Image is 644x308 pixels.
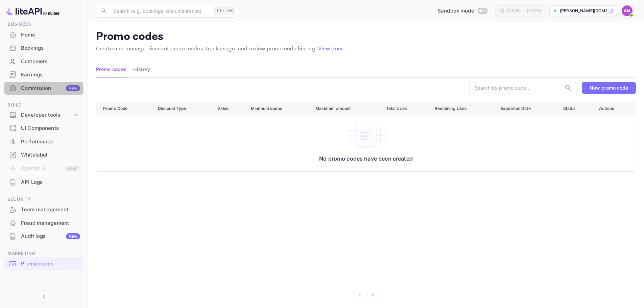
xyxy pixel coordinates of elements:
[4,82,84,94] a: CommissionNew
[21,111,73,119] div: Developer tools
[4,122,84,134] a: UI Components
[495,102,558,115] th: Expiration Date
[4,135,84,148] a: Performance
[4,42,84,54] a: Bookings
[21,85,80,92] div: Commission
[96,30,636,44] p: Promo codes
[21,206,80,214] div: Team management
[622,5,633,16] img: Gideon Marken
[4,148,84,162] div: Whitelabel
[4,217,84,230] div: Fraud management
[4,109,84,121] div: Developer tools
[4,68,84,81] div: Earnings
[4,257,84,270] div: Promo codes
[214,6,235,15] div: Ctrl+K
[560,8,607,14] p: [PERSON_NAME][DOMAIN_NAME]...
[96,61,126,77] button: Promo codes
[103,155,629,162] p: No promo codes have been created
[318,45,343,52] a: View docs
[4,257,84,270] a: Promo codes
[4,28,84,41] a: Home
[310,102,381,115] th: Maximum amount
[558,102,594,115] th: Status
[21,58,80,66] div: Customers
[66,233,80,239] div: New
[507,8,541,14] div: [DATE] — [DATE]
[582,82,636,94] button: New promo code
[96,102,152,115] th: Promo Code
[4,203,84,216] a: Team management
[4,101,84,109] span: Build
[5,5,59,16] img: LiteAPI logo
[21,219,80,227] div: Fraud management
[4,122,84,135] div: UI Components
[4,42,84,55] div: Bookings
[4,55,84,68] a: Customers
[381,102,429,115] th: Total Uses
[21,151,80,159] div: Whitelabel
[4,176,84,189] div: API Logs
[469,82,562,94] input: Search by promo code...
[21,233,80,240] div: Audit logs
[594,102,636,115] th: Actions
[4,176,84,188] a: API Logs
[96,289,636,300] nav: pagination navigation
[21,124,80,132] div: UI Components
[133,61,150,77] button: History
[4,28,84,42] div: Home
[4,250,84,257] span: Marketing
[4,230,84,242] a: Audit logsNew
[21,179,80,186] div: API Logs
[429,102,495,115] th: Remaining Uses
[38,290,50,303] button: Collapse navigation
[66,85,80,91] div: New
[4,196,84,203] span: Security
[21,31,80,39] div: Home
[435,7,490,15] div: Switch to Production mode
[4,55,84,68] div: Customers
[4,135,84,148] div: Performance
[212,102,245,115] th: Value
[4,148,84,161] a: Whitelabel
[4,217,84,229] a: Fraud management
[21,260,80,268] div: Promo codes
[21,44,80,52] div: Bookings
[4,82,84,95] div: CommissionNew
[21,71,80,79] div: Earnings
[152,102,212,115] th: Discount Type
[245,102,310,115] th: Minimum spend
[4,21,84,28] span: Business
[110,4,212,18] input: Search (e.g. bookings, documentation)
[346,122,386,150] img: No promo codes have been created
[21,138,80,146] div: Performance
[590,85,628,91] div: New promo code
[96,45,636,53] p: Create and manage discount promo codes, track usage, and review promo code history.
[437,7,474,15] span: Sandbox mode
[4,68,84,81] a: Earnings
[4,230,84,243] div: Audit logsNew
